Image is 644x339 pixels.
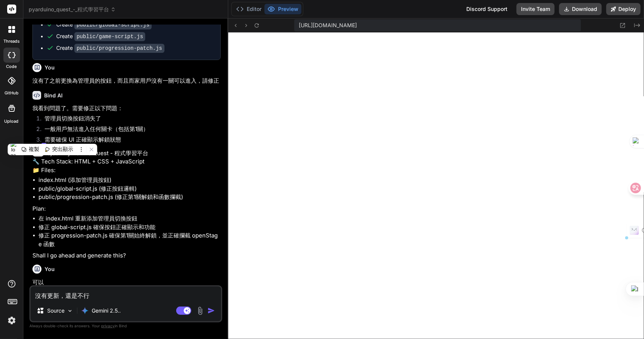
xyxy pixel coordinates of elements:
img: Gemini 2.5 Pro [81,307,89,314]
img: Pick Models [67,308,73,314]
img: icon [207,307,215,314]
label: code [6,63,17,70]
li: 修正 progression-patch.js 確保第1關始終解鎖，並正確攔截 openStage 函數 [38,231,221,248]
button: Invite Team [516,3,555,15]
textarea: 沒有更新，還是不行 [31,287,221,300]
li: 需要確保 UI 正確顯示解鎖狀態 [38,136,221,146]
p: 🔹 Project: PyArduino Quest - 程式學習平台 🔧 Tech Stack: HTML + CSS + JavaScript 📁 Files: [32,149,221,175]
li: 一般用戶無法進入任何關卡（包括第1關） [38,125,221,136]
img: attachment [196,307,204,315]
li: 管理員切換按鈕消失了 [38,114,221,125]
p: Plan: [32,205,221,213]
li: 修正 global-script.js 確保按鈕正確顯示和功能 [38,223,221,232]
label: GitHub [5,90,18,96]
button: Preview [264,4,301,14]
span: privacy [101,324,115,328]
button: Deploy [606,3,641,15]
div: Discord Support [462,3,512,15]
h6: You [45,265,55,273]
code: public/game-script.js [74,32,145,41]
p: 沒有了之前更換為管理員的按鈕，而且而家用戶沒有一關可以進入，請修正 [32,77,221,85]
span: pyarduino_quest_-_程式學習平台 [29,6,116,13]
p: Source [47,307,65,314]
div: Create [56,44,164,52]
p: 可以 [32,278,221,287]
div: Create [56,32,145,40]
li: public/progression-patch.js (修正第1關解鎖和函數攔截) [38,193,221,202]
p: 我看到問題了。需要修正以下問題： [32,104,221,113]
li: 在 index.html 重新添加管理員切換按鈕 [38,214,221,223]
iframe: Preview [228,32,644,339]
li: index.html (添加管理員按鈕) [38,176,221,185]
label: threads [3,38,20,45]
button: Download [559,3,602,15]
p: Gemini 2.5.. [92,307,121,314]
p: Shall I go ahead and generate this? [32,251,221,260]
span: [URL][DOMAIN_NAME] [299,22,357,29]
div: Create [56,21,152,29]
button: Editor [233,4,264,14]
h6: Bind AI [44,92,63,99]
h6: You [45,64,55,71]
code: public/progression-patch.js [74,44,164,53]
label: Upload [5,118,19,125]
img: settings [5,314,18,327]
code: public/global-script.js [74,20,152,29]
p: Always double-check its answers. Your in Bind [29,322,222,330]
li: public/global-script.js (修正按鈕邏輯) [38,185,221,193]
